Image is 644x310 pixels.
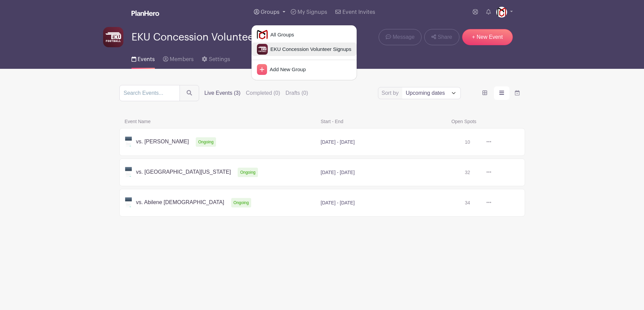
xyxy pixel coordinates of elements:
[170,57,194,62] span: Members
[424,29,459,45] a: Share
[342,9,375,15] span: Event Invites
[257,29,268,40] img: cropped-cropped-8SdNnWwj_400x400%20(1).jpg
[268,31,294,39] span: All Groups
[447,117,512,125] span: Open Spots
[103,27,123,47] img: eku_football.jpg
[261,9,280,15] span: Groups
[205,89,308,97] div: filters
[317,117,448,125] span: Start - End
[209,57,230,62] span: Settings
[462,29,513,45] a: + New Event
[132,47,155,69] a: Events
[138,57,155,62] span: Events
[438,33,452,41] span: Share
[132,32,299,43] span: EKU Concession Volunteer Signups
[163,47,194,69] a: Members
[252,28,357,41] a: All Groups
[496,7,507,18] img: cropped-cropped-8SdNnWwj_400x400%20(1).jpg
[286,89,308,97] label: Drafts (0)
[246,89,280,97] label: Completed (0)
[252,63,357,76] a: Add New Group
[252,43,357,56] a: EKU Concession Volunteer Signups
[382,89,401,97] label: Sort by
[477,86,525,100] div: order and view
[251,25,357,80] div: Groups
[267,66,306,74] span: Add New Group
[202,47,230,69] a: Settings
[205,89,241,97] label: Live Events (3)
[379,29,422,45] a: Message
[297,9,327,15] span: My Signups
[121,117,317,125] span: Event Name
[119,85,180,101] input: Search Events...
[257,44,268,55] img: eku_football.jpg
[268,46,351,53] span: EKU Concession Volunteer Signups
[132,10,159,16] img: logo_white-6c42ec7e38ccf1d336a20a19083b03d10ae64f83f12c07503d8b9e83406b4c7d.svg
[392,33,414,41] span: Message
